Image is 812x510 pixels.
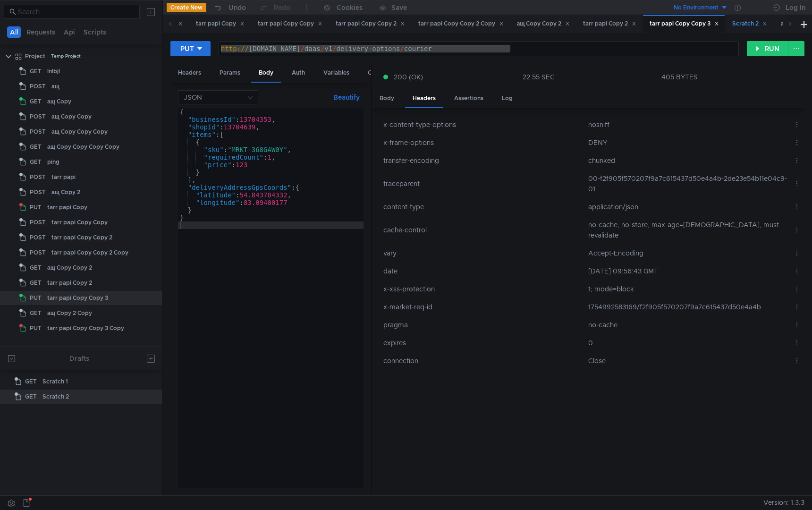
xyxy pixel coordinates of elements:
[584,352,790,370] td: Close
[30,215,46,229] span: POST
[391,4,407,11] div: Save
[30,291,42,305] span: PUT
[380,170,585,198] td: traceparent
[18,7,134,17] input: Search...
[661,73,698,81] div: 405 BYTES
[7,26,21,38] button: All
[47,64,60,78] div: lnlbjl
[584,152,790,170] td: chunked
[47,261,92,275] div: ащ Copy Copy 2
[30,140,42,154] span: GET
[336,19,405,29] div: tarr papi Copy Copy 2
[380,280,585,298] td: x-xss-protection
[47,291,108,305] div: tarr papi Copy Copy 3
[167,3,206,12] button: Create New
[584,170,790,198] td: 00-f2f905f570207f9a7c615437d50e4a4b-2de23e54b11e04c9-01
[584,298,790,316] td: 1754992583169/f2f905f570207f9a7c615437d50e4a4b
[584,316,790,334] td: no-cache
[360,64,391,82] div: Other
[170,41,211,56] button: PUT
[251,64,281,83] div: Body
[51,79,59,93] div: ащ
[405,90,443,108] div: Headers
[380,262,585,280] td: date
[258,19,322,29] div: tarr papi Copy Copy
[517,19,570,29] div: ащ Copy Copy 2
[25,49,45,63] div: Project
[51,230,112,245] div: tarr papi Copy Copy 2
[380,216,585,244] td: cache-control
[380,298,585,316] td: x-market-req-id
[30,155,42,169] span: GET
[51,215,108,229] div: tarr papi Copy Copy
[25,390,37,404] span: GET
[47,94,71,109] div: ащ Copy
[380,134,585,152] td: x-frame-options
[30,94,42,109] span: GET
[61,26,78,38] button: Api
[47,276,92,290] div: tarr papi Copy 2
[584,244,790,262] td: Accept-Encoding
[42,390,69,404] div: Scratch 2
[584,216,790,244] td: no-cache, no-store, max-age=[DEMOGRAPHIC_DATA], must-revalidate
[212,64,248,82] div: Params
[228,2,246,13] div: Undo
[206,0,253,15] button: Undo
[650,19,719,29] div: tarr papi Copy Copy 3
[180,43,194,54] div: PUT
[30,125,46,139] span: POST
[30,170,46,184] span: POST
[47,321,124,335] div: tarr papi Copy Copy 3 Copy
[316,64,357,82] div: Variables
[747,41,789,56] button: RUN
[786,2,805,13] div: Log In
[284,64,313,82] div: Auth
[30,79,46,93] span: POST
[69,353,89,364] div: Drafts
[25,374,37,389] span: GET
[51,125,108,139] div: ащ Copy Copy Copy
[42,374,68,389] div: Scratch 1
[494,90,520,107] div: Log
[583,19,636,29] div: tarr papi Copy 2
[30,185,46,199] span: POST
[51,170,76,184] div: tarr papi
[523,73,555,81] div: 22.55 SEC
[380,116,585,134] td: x-content-type-options
[330,92,364,103] button: Beautify
[380,198,585,216] td: content-type
[30,306,42,320] span: GET
[418,19,504,29] div: tarr papi Copy Copy 2 Copy
[51,110,92,124] div: ащ Copy Copy
[380,352,585,370] td: connection
[30,246,46,260] span: POST
[47,306,92,320] div: ащ Copy 2 Copy
[584,134,790,152] td: DENY
[372,90,402,107] div: Body
[51,49,81,63] div: Temp Project
[337,2,363,13] div: Cookies
[51,185,80,199] div: ащ Copy 2
[274,2,290,13] div: Redo
[196,19,245,29] div: tarr papi Copy
[584,116,790,134] td: nosniff
[30,321,42,335] span: PUT
[47,200,87,214] div: tarr papi Copy
[447,90,491,107] div: Assertions
[30,261,42,275] span: GET
[47,155,59,169] div: ping
[81,26,109,38] button: Scripts
[380,152,585,170] td: transfer-encoding
[30,64,42,78] span: GET
[584,280,790,298] td: 1; mode=block
[51,246,128,260] div: tarr papi Copy Copy 2 Copy
[24,26,58,38] button: Requests
[170,64,209,82] div: Headers
[732,19,767,29] div: Scratch 2
[253,0,297,15] button: Redo
[584,262,790,280] td: [DATE] 09:56:43 GMT
[47,140,119,154] div: ащ Copy Copy Copy Copy
[394,72,423,82] span: 200 (OK)
[584,334,790,352] td: 0
[763,496,804,510] span: Version: 1.3.3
